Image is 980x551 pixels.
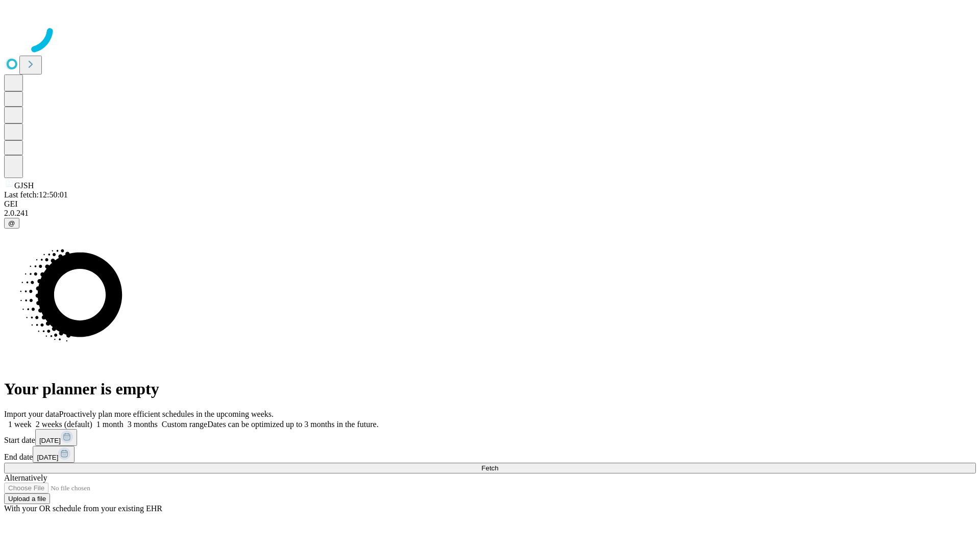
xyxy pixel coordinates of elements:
[4,504,162,513] span: With your OR schedule from your existing EHR
[4,410,59,418] span: Import your data
[35,429,77,446] button: [DATE]
[4,380,976,398] h1: Your planner is empty
[4,218,19,229] button: @
[96,420,124,429] span: 1 month
[59,410,274,418] span: Proactively plan more efficient schedules in the upcoming weeks.
[4,463,976,473] button: Fetch
[39,437,61,444] span: [DATE]
[128,420,158,429] span: 3 months
[4,446,976,463] div: End date
[4,473,47,482] span: Alternatively
[8,420,32,429] span: 1 week
[8,219,15,227] span: @
[162,420,207,429] span: Custom range
[4,199,976,209] div: GEI
[4,429,976,446] div: Start date
[4,493,50,504] button: Upload a file
[481,464,498,472] span: Fetch
[14,181,34,190] span: GJSH
[36,420,92,429] span: 2 weeks (default)
[4,190,68,199] span: Last fetch: 12:50:01
[33,446,75,463] button: [DATE]
[4,209,976,218] div: 2.0.241
[37,454,58,461] span: [DATE]
[207,420,378,429] span: Dates can be optimized up to 3 months in the future.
